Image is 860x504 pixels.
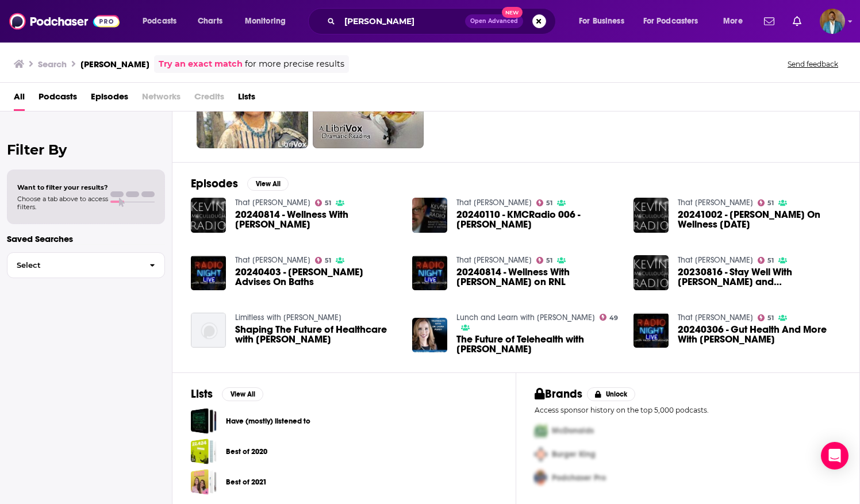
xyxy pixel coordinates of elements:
[143,13,176,29] span: Podcasts
[456,334,620,354] a: The Future of Telehealth with Dr. Laura Purdy
[226,476,267,488] a: Best of 2021
[191,469,217,495] a: Best of 2021
[194,87,224,111] span: Credits
[456,255,532,265] a: That KEVIN Show
[600,314,619,321] a: 49
[222,387,263,401] button: View All
[237,12,301,30] button: open menu
[7,252,165,278] button: Select
[235,267,398,287] a: 20240403 - Dr. Laura Purdy Advises On Baths
[465,14,523,28] button: Open AdvancedNew
[235,267,398,287] span: 20240403 - [PERSON_NAME] Advises On Baths
[91,87,128,111] a: Episodes
[235,198,310,207] a: That KEVIN Show
[340,12,465,30] input: Search podcasts, credits, & more...
[609,316,618,321] span: 49
[456,334,620,354] span: The Future of Telehealth with [PERSON_NAME]
[723,13,743,29] span: More
[198,13,222,29] span: Charts
[238,87,255,111] a: Lists
[7,261,140,269] span: Select
[530,443,552,466] img: Second Pro Logo
[412,255,447,290] img: 20240814 - Wellness With Dr. Laura Purdy on RNL
[634,198,669,233] img: 20241002 - Dr. Laura Purdy On Wellness Wednesday
[767,201,774,206] span: 51
[135,12,191,30] button: open menu
[767,258,774,263] span: 51
[552,426,594,436] span: McDonalds
[235,255,310,265] a: That KEVIN Show
[245,13,286,29] span: Monitoring
[758,257,774,264] a: 51
[247,177,289,191] button: View All
[226,415,310,428] a: Have (mostly) listened to
[80,59,149,70] h3: [PERSON_NAME]
[190,12,229,30] a: Charts
[634,255,669,290] img: 20230816 - Stay Well With Dr. Laura Purdy and Dr. Janette Neishwat
[39,87,77,111] a: Podcasts
[159,57,243,71] a: Try an exact match
[678,313,753,322] a: That KEVIN Show
[530,419,552,443] img: First Pro Logo
[7,233,165,244] p: Saved Searches
[456,267,620,287] a: 20240814 - Wellness With Dr. Laura Purdy on RNL
[456,210,620,229] span: 20240110 - KMCRadio 006 - [PERSON_NAME]
[788,11,806,31] a: Show notifications dropdown
[546,201,552,206] span: 51
[678,255,753,265] a: That KEVIN Show
[502,7,523,18] span: New
[9,10,120,32] img: Podchaser - Follow, Share and Rate Podcasts
[191,255,226,290] img: 20240403 - Dr. Laura Purdy Advises On Baths
[643,13,698,29] span: For Podcasters
[14,87,25,111] a: All
[678,267,841,287] a: 20230816 - Stay Well With Dr. Laura Purdy and Dr. Janette Neishwat
[587,387,636,401] button: Unlock
[678,325,841,344] span: 20240306 - Gut Health And More With [PERSON_NAME]
[678,210,841,229] span: 20241002 - [PERSON_NAME] On Wellness [DATE]
[546,258,552,263] span: 51
[579,13,624,29] span: For Business
[191,408,217,434] a: Have (mostly) listened to
[530,466,552,490] img: Third Pro Logo
[535,406,841,414] p: Access sponsor history on the top 5,000 podcasts.
[17,195,108,211] span: Choose a tab above to access filters.
[191,387,213,401] h2: Lists
[412,318,447,353] img: The Future of Telehealth with Dr. Laura Purdy
[456,313,595,322] a: Lunch and Learn with Dr. Berry
[535,387,582,401] h2: Brands
[235,210,398,229] a: 20240814 - Wellness With Dr. Laura Purdy
[678,267,841,287] span: 20230816 - Stay Well With [PERSON_NAME] and [PERSON_NAME]
[235,313,341,322] a: Limitless with Johanna Buchweitz
[17,183,108,191] span: Want to filter your results?
[470,18,518,24] span: Open Advanced
[456,210,620,229] a: 20240110 - KMCRadio 006 - Dr. Laura Purdy
[536,199,553,206] a: 51
[456,198,532,207] a: That KEVIN Show
[552,449,596,459] span: Burger King
[191,176,289,191] a: EpisodesView All
[235,210,398,229] span: 20240814 - Wellness With [PERSON_NAME]
[191,198,226,233] img: 20240814 - Wellness With Dr. Laura Purdy
[412,198,447,233] img: 20240110 - KMCRadio 006 - Dr. Laura Purdy
[38,59,67,70] h3: Search
[319,8,567,34] div: Search podcasts, credits, & more...
[552,473,606,483] span: Podchaser Pro
[235,325,398,344] span: Shaping The Future of Healthcare with [PERSON_NAME]
[315,199,332,206] a: 51
[678,325,841,344] a: 20240306 - Gut Health And More With Dr. Laura Purdy
[715,12,757,30] button: open menu
[191,313,226,348] a: Shaping The Future of Healthcare with Dr. Laura Purdy
[456,267,620,287] span: 20240814 - Wellness With [PERSON_NAME] on RNL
